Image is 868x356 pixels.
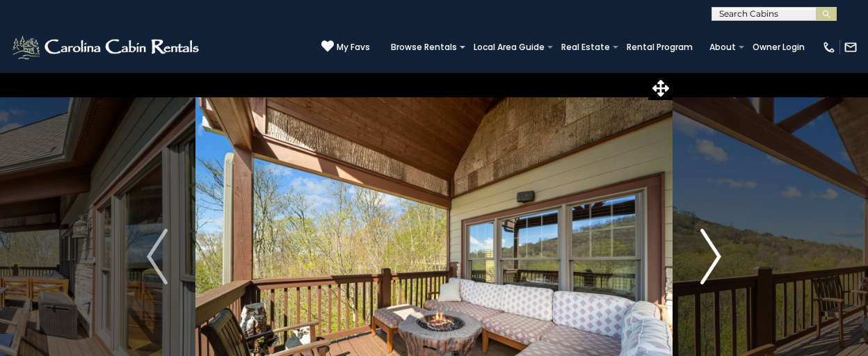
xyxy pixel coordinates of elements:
[702,38,743,57] a: About
[822,40,836,54] img: phone-regular-white.png
[844,40,858,54] img: mail-regular-white.png
[384,38,464,57] a: Browse Rentals
[147,229,168,284] img: arrow
[746,38,812,57] a: Owner Login
[337,41,370,54] span: My Favs
[467,38,552,57] a: Local Area Guide
[620,38,700,57] a: Rental Program
[321,40,370,54] a: My Favs
[554,38,617,57] a: Real Estate
[10,33,203,61] img: White-1-2.png
[700,229,721,284] img: arrow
